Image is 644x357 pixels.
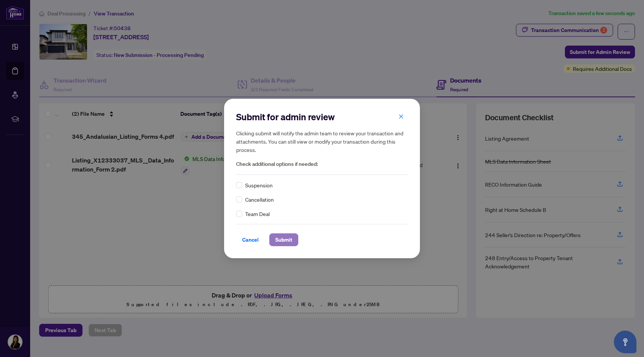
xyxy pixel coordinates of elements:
span: close [398,114,404,119]
h2: Submit for admin review [236,111,408,123]
h5: Clicking submit will notify the admin team to review your transaction and attachments. You can st... [236,129,408,154]
button: Cancel [236,233,265,246]
span: Suspension [245,181,273,189]
button: Open asap [614,331,636,353]
span: Submit [275,234,292,246]
button: Submit [269,233,298,246]
span: Cancel [242,234,259,246]
span: Check additional options if needed: [236,160,408,169]
span: Team Deal [245,210,270,218]
span: Cancellation [245,195,274,204]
